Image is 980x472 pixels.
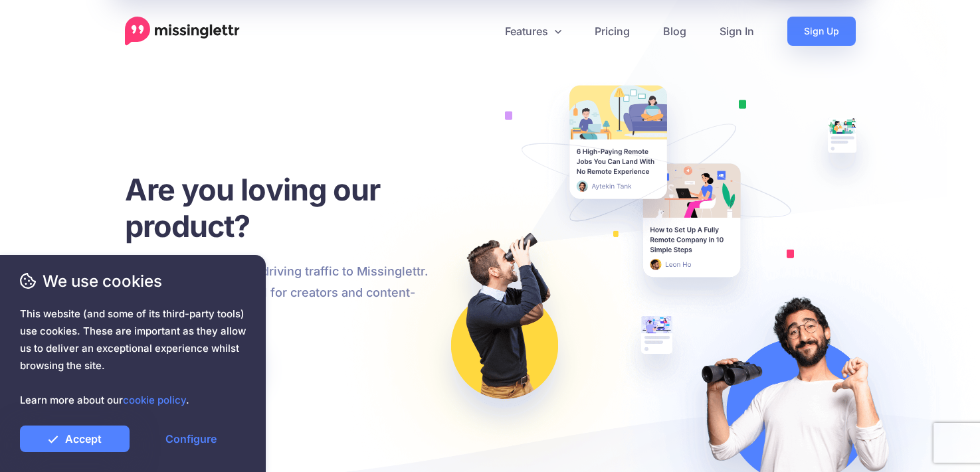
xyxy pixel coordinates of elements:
a: cookie policy [123,394,186,406]
a: Sign Up [787,17,856,46]
a: Pricing [578,17,646,46]
a: Sign In [703,17,771,46]
h1: Are you loving our product? [125,171,441,244]
a: Configure [136,426,246,452]
a: Accept [20,426,130,452]
p: Boost your earnings by driving traffic to Missinglettr. Promote the leading tool for creators and... [125,261,441,325]
span: We use cookies [20,270,246,293]
a: Home [125,17,240,46]
a: Features [488,17,578,46]
a: Blog [646,17,703,46]
span: This website (and some of its third-party tools) use cookies. These are important as they allow u... [20,305,246,409]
